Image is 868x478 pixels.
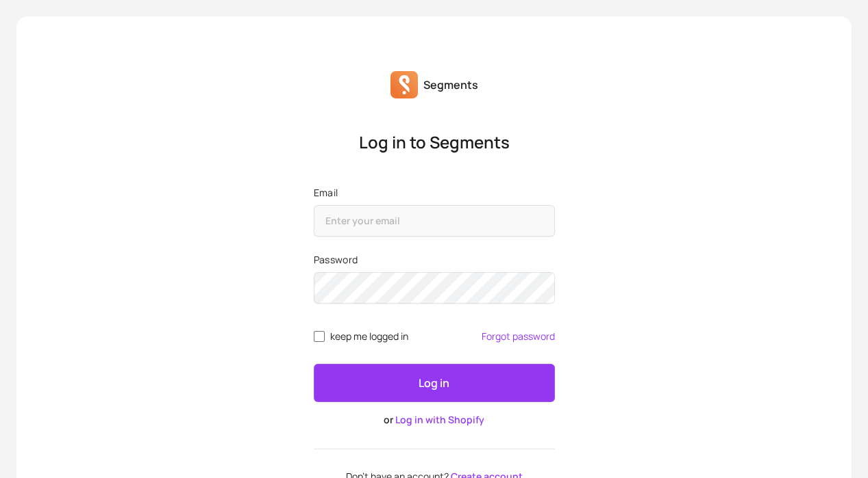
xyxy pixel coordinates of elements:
[482,331,555,342] a: Forgot password
[423,77,478,93] p: Segments
[314,413,555,427] p: or
[314,364,555,402] button: Log in
[314,186,555,200] label: Email
[314,205,555,237] input: Email
[314,253,555,267] label: Password
[314,131,555,153] p: Log in to Segments
[395,413,484,426] a: Log in with Shopify
[419,375,449,391] p: Log in
[330,331,408,342] span: keep me logged in
[314,272,555,304] input: Password
[314,331,325,342] input: remember me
